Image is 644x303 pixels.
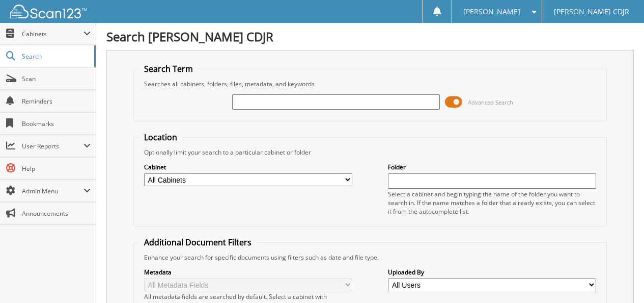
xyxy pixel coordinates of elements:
[463,9,520,15] span: [PERSON_NAME]
[139,237,257,248] legend: Additional Document Filters
[22,142,83,150] span: User Reports
[22,187,83,195] span: Admin Menu
[139,63,198,74] legend: Search Term
[22,52,89,61] span: Search
[388,163,596,171] label: Folder
[388,268,596,276] label: Uploaded By
[593,254,644,303] iframe: Chat Widget
[22,209,91,218] span: Announcements
[10,5,87,18] img: scan123-logo-white.svg
[144,268,352,276] label: Metadata
[106,28,634,45] h1: Search [PERSON_NAME] CDJR
[139,253,601,262] div: Enhance your search for specific documents using filters such as date and file type.
[388,190,596,216] div: Select a cabinet and begin typing the name of the folder you want to search in. If the name match...
[22,119,91,128] span: Bookmarks
[139,132,182,143] legend: Location
[139,80,601,88] div: Searches all cabinets, folders, files, metadata, and keywords
[22,164,91,173] span: Help
[139,148,601,157] div: Optionally limit your search to a particular cabinet or folder
[468,98,513,106] span: Advanced Search
[22,30,83,38] span: Cabinets
[144,163,352,171] label: Cabinet
[554,9,629,15] span: [PERSON_NAME] CDJR
[22,97,91,106] span: Reminders
[22,74,91,83] span: Scan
